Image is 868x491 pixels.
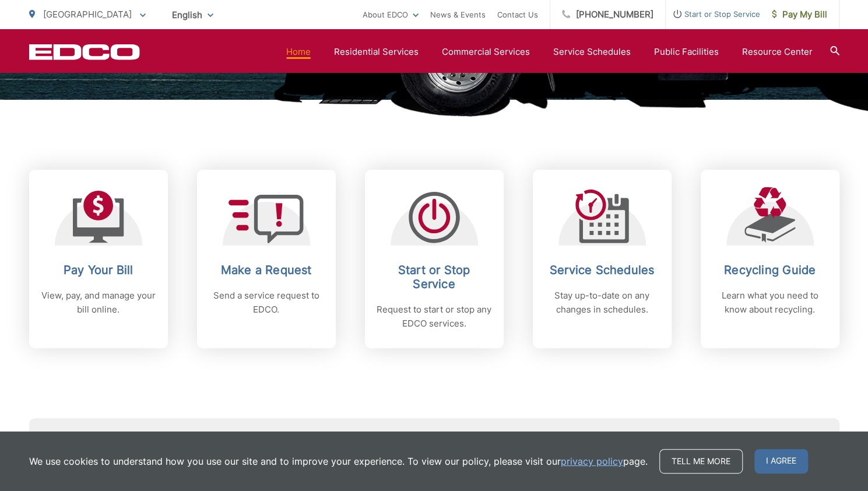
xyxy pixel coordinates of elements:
[654,45,719,59] a: Public Facilities
[377,263,492,291] h2: Start or Stop Service
[533,170,672,348] a: Service Schedules Stay up-to-date on any changes in schedules.
[29,454,648,468] p: We use cookies to understand how you use our site and to improve your experience. To view our pol...
[377,303,492,331] p: Request to start or stop any EDCO services.
[41,263,156,277] h2: Pay Your Bill
[41,289,156,317] p: View, pay, and manage your bill online.
[286,45,311,59] a: Home
[544,289,660,317] p: Stay up-to-date on any changes in schedules.
[430,8,486,22] a: News & Events
[29,44,140,60] a: EDCD logo. Return to the homepage.
[553,45,631,59] a: Service Schedules
[163,5,222,25] span: English
[742,45,813,59] a: Resource Center
[197,170,336,348] a: Make a Request Send a service request to EDCO.
[544,263,660,277] h2: Service Schedules
[772,8,827,22] span: Pay My Bill
[209,263,324,277] h2: Make a Request
[497,8,538,22] a: Contact Us
[43,9,132,20] span: [GEOGRAPHIC_DATA]
[363,8,419,22] a: About EDCO
[209,289,324,317] p: Send a service request to EDCO.
[334,45,419,59] a: Residential Services
[442,45,530,59] a: Commercial Services
[29,170,168,348] a: Pay Your Bill View, pay, and manage your bill online.
[561,454,623,468] a: privacy policy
